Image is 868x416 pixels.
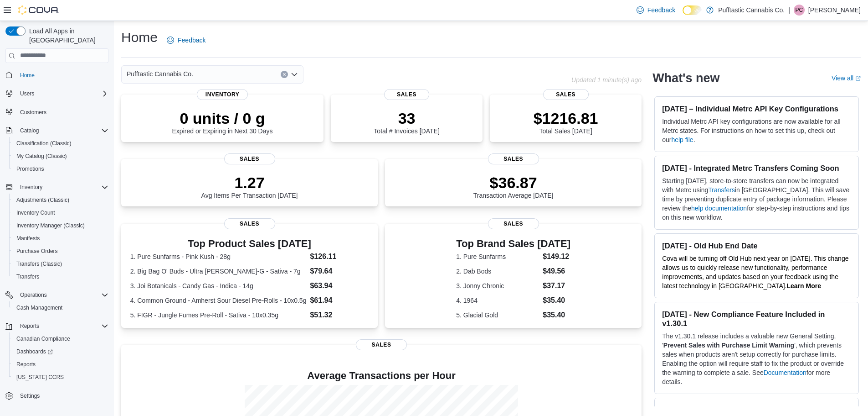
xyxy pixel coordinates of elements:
[163,31,209,49] a: Feedback
[310,266,369,277] dd: $79.64
[2,68,112,82] button: Home
[708,186,735,194] a: Transfers
[16,235,40,242] span: Manifests
[130,281,307,290] dt: 3. Joi Botanicals - Candy Gas - Indica - 14g
[130,311,307,320] dt: 5. FIGR - Jungle Fumes Pre-Roll - Sativa - 10x0.35g
[9,332,112,345] button: Canadian Compliance
[16,273,39,280] span: Transfers
[13,246,108,257] span: Purchase Orders
[662,163,851,173] h3: [DATE] - Integrated Metrc Transfers Coming Soon
[16,247,58,255] span: Purchase Orders
[16,290,108,300] span: Operations
[13,151,108,162] span: My Catalog (Classic)
[310,295,369,306] dd: $61.94
[224,153,275,164] span: Sales
[384,89,430,100] span: Sales
[13,302,66,313] a: Cash Management
[808,5,861,16] p: [PERSON_NAME]
[543,280,570,291] dd: $37.17
[633,1,679,19] a: Feedback
[130,296,307,305] dt: 4. Common Ground - Amherst Sour Diesel Pre-Rolls - 10x0.5g
[13,163,48,174] a: Promotions
[2,320,112,332] button: Reports
[16,165,44,173] span: Promotions
[663,342,794,349] strong: Prevent Sales with Purchase Limit Warning
[652,71,719,85] h2: What's new
[13,372,67,383] a: [US_STATE] CCRS
[13,220,108,231] span: Inventory Manager (Classic)
[9,345,112,358] a: Dashboards
[9,150,112,163] button: My Catalog (Classic)
[9,301,112,314] button: Cash Management
[662,332,851,386] p: The v1.30.1 release includes a valuable new General Setting, ' ', which prevents sales when produ...
[26,26,108,45] span: Load All Apps in [GEOGRAPHIC_DATA]
[18,5,59,15] img: Cova
[16,260,62,268] span: Transfers (Classic)
[13,333,108,344] span: Canadian Compliance
[20,109,46,116] span: Customers
[13,258,108,269] span: Transfers (Classic)
[224,218,275,229] span: Sales
[662,241,851,250] h3: [DATE] - Old Hub End Date
[201,174,298,192] p: 1.27
[13,271,43,282] a: Transfers
[543,310,570,321] dd: $35.40
[16,374,64,381] span: [US_STATE] CCRS
[121,28,158,47] h1: Home
[662,255,848,290] span: Cova will be turning off Old Hub next year on [DATE]. This change allows us to quickly release ne...
[16,290,51,300] button: Operations
[543,251,570,262] dd: $149.12
[13,258,66,269] a: Transfers (Classic)
[13,333,74,344] a: Canadian Compliance
[16,304,62,311] span: Cash Management
[13,359,39,370] a: Reports
[13,302,108,313] span: Cash Management
[16,70,38,81] a: Home
[456,281,539,290] dt: 3. Jonny Chronic
[2,105,112,119] button: Customers
[456,311,539,320] dt: 5. Glacial Gold
[13,246,62,257] a: Purchase Orders
[20,127,39,134] span: Catalog
[130,252,307,261] dt: 1. Pure Sunfarms - Pink Kush - 28g
[9,206,112,219] button: Inventory Count
[456,252,539,261] dt: 1. Pure Sunfarms
[16,140,72,147] span: Classification (Classic)
[855,76,861,81] svg: External link
[13,346,108,357] span: Dashboards
[13,233,108,244] span: Manifests
[2,389,112,402] button: Settings
[16,390,43,401] a: Settings
[683,15,683,16] span: Dark Mode
[374,109,439,135] div: Total # Invoices [DATE]
[473,174,554,199] div: Transaction Average [DATE]
[172,109,273,127] p: 0 units / 0 g
[13,359,108,370] span: Reports
[788,5,790,16] p: |
[16,335,70,342] span: Canadian Compliance
[9,219,112,232] button: Inventory Manager (Classic)
[488,153,539,164] span: Sales
[534,109,598,127] p: $1216.81
[16,69,108,81] span: Home
[310,280,369,291] dd: $63.94
[543,295,570,306] dd: $35.40
[16,107,50,118] a: Customers
[16,222,85,229] span: Inventory Manager (Classic)
[16,88,108,99] span: Users
[374,109,439,127] p: 33
[13,233,43,244] a: Manifests
[691,205,747,212] a: help documentation
[13,151,71,162] a: My Catalog (Classic)
[543,266,570,277] dd: $49.56
[456,238,570,249] h3: Top Brand Sales [DATE]
[16,153,67,160] span: My Catalog (Classic)
[13,220,88,231] a: Inventory Manager (Classic)
[13,163,108,174] span: Promotions
[13,346,56,357] a: Dashboards
[9,194,112,206] button: Adjustments (Classic)
[2,181,112,194] button: Inventory
[291,71,298,78] button: Open list of options
[16,182,108,193] span: Inventory
[172,109,273,135] div: Expired or Expiring in Next 30 Days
